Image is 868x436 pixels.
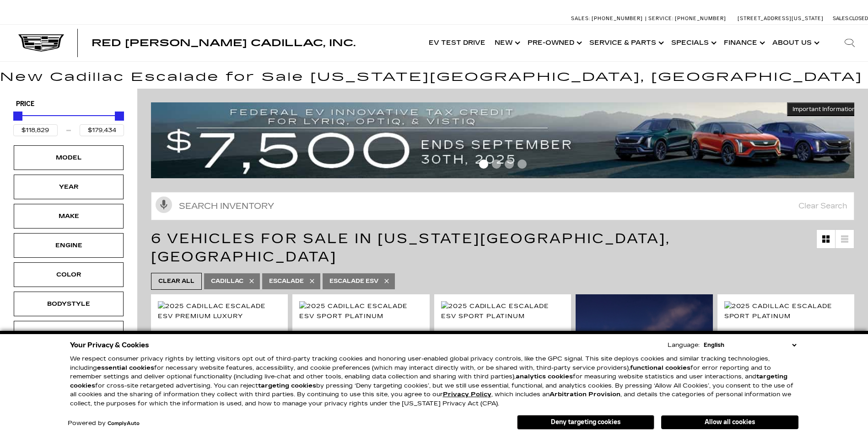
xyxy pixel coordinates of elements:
[14,145,124,170] div: ModelModel
[550,391,620,398] strong: Arbitration Provision
[151,230,670,265] span: 6 Vehicles for Sale in [US_STATE][GEOGRAPHIC_DATA], [GEOGRAPHIC_DATA]
[787,102,861,116] button: Important Information
[46,240,92,250] div: Engine
[68,420,140,426] div: Powered by
[211,276,243,287] span: Cadillac
[571,16,645,21] a: Sales: [PHONE_NUMBER]
[258,382,316,389] strong: targeting cookies
[675,16,726,21] span: [PHONE_NUMBER]
[13,108,124,136] div: Price
[648,16,674,21] span: Service:
[701,340,798,350] select: Language Select
[156,197,172,213] svg: Click to toggle on voice search
[70,373,787,389] strong: targeting cookies
[115,112,124,121] div: Maximum Price
[516,373,573,380] strong: analytics cookies
[479,160,488,169] span: Go to slide 1
[108,421,140,426] a: ComplyAuto
[14,204,124,229] div: MakeMake
[269,276,304,287] span: Escalade
[849,16,868,21] span: Closed
[13,124,58,136] input: Minimum
[441,301,564,321] img: 2025 Cadillac Escalade ESV Sport Platinum
[719,25,768,61] a: Finance
[13,112,22,121] div: Minimum Price
[768,25,822,61] a: About Us
[518,160,527,169] span: Go to slide 4
[16,100,121,108] h5: Price
[505,160,514,169] span: Go to slide 3
[630,364,690,372] strong: functional cookies
[517,415,654,430] button: Deny targeting cookies
[668,342,700,348] div: Language:
[14,233,124,258] div: EngineEngine
[46,182,92,192] div: Year
[299,301,422,321] img: 2025 Cadillac Escalade ESV Sport Platinum
[70,355,798,408] p: We respect consumer privacy rights by letting visitors opt out of third-party tracking cookies an...
[158,276,194,287] span: Clear All
[97,364,154,372] strong: essential cookies
[46,211,92,221] div: Make
[14,262,124,287] div: ColorColor
[793,106,856,113] span: Important Information
[46,328,92,338] div: Trim
[585,25,667,61] a: Service & Parts
[158,301,281,321] img: 2025 Cadillac Escalade ESV Premium Luxury
[151,192,854,220] input: Search Inventory
[645,16,728,21] a: Service: [PHONE_NUMBER]
[92,37,356,48] span: Red [PERSON_NAME] Cadillac, Inc.
[14,292,124,316] div: BodystyleBodystyle
[80,124,124,136] input: Maximum
[424,25,490,61] a: EV Test Drive
[46,153,92,163] div: Model
[14,321,124,346] div: TrimTrim
[329,276,378,287] span: Escalade ESV
[667,25,719,61] a: Specials
[571,16,590,21] span: Sales:
[443,391,491,398] a: Privacy Policy
[724,301,847,321] img: 2025 Cadillac Escalade Sport Platinum
[14,175,124,199] div: YearYear
[46,299,92,309] div: Bodystyle
[738,16,824,21] a: [STREET_ADDRESS][US_STATE]
[490,25,523,61] a: New
[833,16,849,21] span: Sales:
[592,16,643,21] span: [PHONE_NUMBER]
[523,25,585,61] a: Pre-Owned
[92,38,356,48] a: Red [PERSON_NAME] Cadillac, Inc.
[70,339,149,351] span: Your Privacy & Cookies
[661,415,798,429] button: Allow all cookies
[492,160,501,169] span: Go to slide 2
[151,102,861,178] img: vrp-tax-ending-august-version
[18,34,64,52] img: Cadillac Dark Logo with Cadillac White Text
[46,270,92,280] div: Color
